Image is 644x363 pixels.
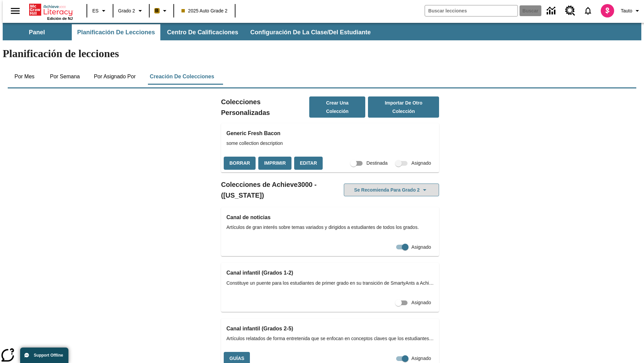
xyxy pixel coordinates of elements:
[367,160,388,167] span: Destinada
[368,96,439,118] button: Importar de otro Colección
[245,24,376,40] button: Configuración de la clase/del estudiante
[224,157,256,170] button: Borrar
[47,16,73,21] span: Edición de NJ
[226,280,434,287] span: Constituye un puente para los estudiantes de primer grado en su transición de SmartyAnts a Achiev...
[226,335,434,342] span: Artículos relatados de forma entretenida que se enfocan en conceptos claves que los estudiantes a...
[89,5,111,17] button: Lenguaje: ES, Selecciona un idioma
[226,140,434,147] span: some collection description
[92,7,99,14] span: ES
[309,96,366,118] button: Crear una colección
[226,224,434,231] span: Artículos de gran interés sobre temas variados y dirigidos a estudiantes de todos los grados.
[543,2,561,20] a: Centro de información
[226,324,434,333] h3: Canal infantil (Grados 2-5)
[181,7,228,14] span: 2025 Auto Grade 2
[412,244,431,251] span: Asignado
[89,69,141,85] button: Por asignado por
[621,7,632,14] span: Tauto
[3,24,377,40] div: Subbarra de navegación
[115,5,147,17] button: Grado: Grado 2, Elige un grado
[144,69,219,85] button: Creación de colecciones
[118,7,135,14] span: Grado 2
[221,179,330,201] h2: Colecciones de Achieve3000 - ([US_STATE])
[579,2,597,19] a: Notificaciones
[597,2,618,19] button: Escoja un nuevo avatar
[29,2,73,21] div: Portada
[258,157,291,170] button: Imprimir, Se abrirá en una ventana nueva
[226,213,434,222] h3: Canal de noticias
[412,160,431,167] span: Asignado
[72,24,160,40] button: Planificación de lecciones
[20,348,68,363] button: Support Offline
[294,157,323,170] button: Editar
[412,299,431,306] span: Asignado
[34,353,63,358] span: Support Offline
[3,24,70,40] button: Panel
[29,3,73,16] a: Portada
[3,23,641,40] div: Subbarra de navegación
[152,5,171,17] button: Boost El color de la clase es anaranjado claro. Cambiar el color de la clase.
[45,69,85,85] button: Por semana
[162,24,244,40] button: Centro de calificaciones
[226,129,434,138] h3: Generic Fresh Bacon
[618,5,644,17] button: Perfil/Configuración
[226,268,434,278] h3: Canal infantil (Grados 1-2)
[221,96,309,118] h2: Colecciones Personalizadas
[561,2,579,20] a: Centro de recursos, Se abrirá en una pestaña nueva.
[8,69,41,85] button: Por mes
[155,6,159,15] span: B
[425,5,518,16] input: Buscar campo
[601,4,614,17] img: avatar image
[344,184,439,197] button: Se recomienda para Grado 2
[412,355,431,362] span: Asignado
[5,1,25,21] button: Abrir el menú lateral
[3,47,641,60] h1: Planificación de lecciones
